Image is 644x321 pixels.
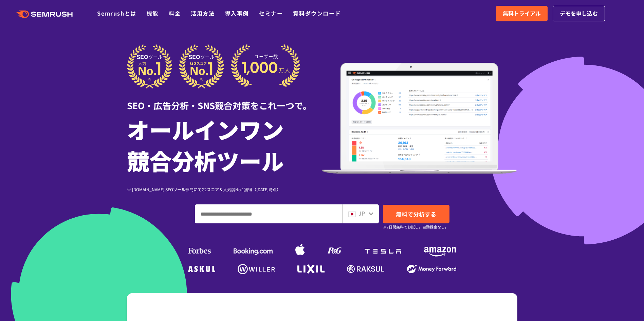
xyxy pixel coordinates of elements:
[553,6,605,21] a: デモを申し込む
[169,9,181,17] a: 料金
[293,9,341,17] a: 資料ダウンロード
[560,9,598,18] span: デモを申し込む
[191,9,215,17] a: 活用方法
[127,88,322,112] div: SEO・広告分析・SNS競合対策をこれ一つで。
[383,205,449,223] a: 無料で分析する
[259,9,283,17] a: セミナー
[503,9,541,18] span: 無料トライアル
[383,224,448,230] small: ※7日間無料でお試し。自動課金なし。
[127,186,322,193] div: ※ [DOMAIN_NAME] SEOツール部門にてG2スコア＆人気度No.1獲得（[DATE]時点）
[225,9,249,17] a: 導入事例
[396,210,436,218] span: 無料で分析する
[496,6,548,21] a: 無料トライアル
[147,9,159,17] a: 機能
[97,9,136,17] a: Semrushとは
[358,209,365,217] span: JP
[195,205,342,223] input: ドメイン、キーワードまたはURLを入力してください
[127,114,322,176] h1: オールインワン 競合分析ツール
